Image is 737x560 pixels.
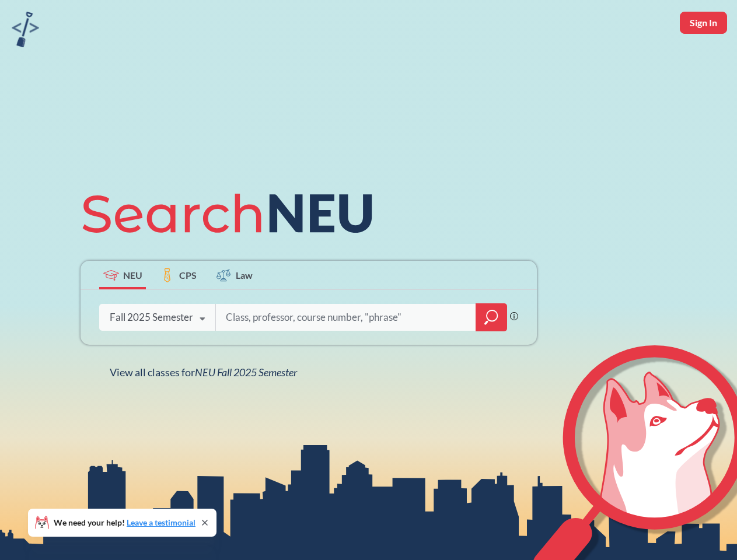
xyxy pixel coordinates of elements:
img: sandbox logo [12,12,39,47]
span: NEU [123,268,142,282]
span: CPS [179,268,197,282]
span: Law [236,268,253,282]
span: NEU Fall 2025 Semester [195,366,297,379]
span: View all classes for [110,366,297,379]
svg: magnifying glass [484,309,498,325]
a: Leave a testimonial [127,517,195,527]
a: sandbox logo [12,12,39,51]
div: Fall 2025 Semester [110,311,193,324]
div: magnifying glass [476,303,507,331]
input: Class, professor, course number, "phrase" [225,305,467,330]
button: Sign In [680,12,727,34]
span: We need your help! [54,519,195,527]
